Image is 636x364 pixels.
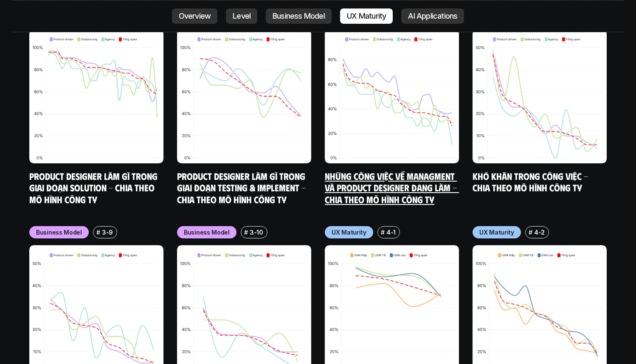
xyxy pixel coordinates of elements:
h6: # [244,229,248,235]
a: Những công việc về Managment và Product Designer đang làm - Chia theo mô hình công ty [325,170,459,205]
p: 3-10 [250,228,263,237]
a: Level [226,8,257,24]
h6: # [96,229,100,235]
a: AI Applications [401,8,464,24]
p: Business Model [36,228,82,237]
p: UX Maturity [347,12,386,20]
a: Khó khăn trong công việc - Chia theo mô hình công ty [473,170,590,193]
a: Product Designer làm gì trong giai đoạn Solution - Chia theo mô hình công ty [29,170,160,205]
p: Overview [179,12,211,20]
p: UX Maturity [332,228,366,237]
p: 3-9 [102,228,113,237]
a: Business Model [266,8,332,24]
a: UX Maturity [340,8,393,24]
a: Overview [172,8,218,24]
p: 4-1 [386,228,396,237]
p: AI Applications [408,12,457,20]
p: Business Model [273,12,325,20]
h6: # [529,229,532,235]
h6: # [381,229,385,235]
p: 4-2 [534,228,545,237]
p: Level [233,12,250,20]
p: UX Maturity [479,228,514,237]
a: Product Designer làm gì trong giai đoạn Testing & Implement - Chia theo mô hình công ty [177,170,308,205]
p: Business Model [184,228,230,237]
